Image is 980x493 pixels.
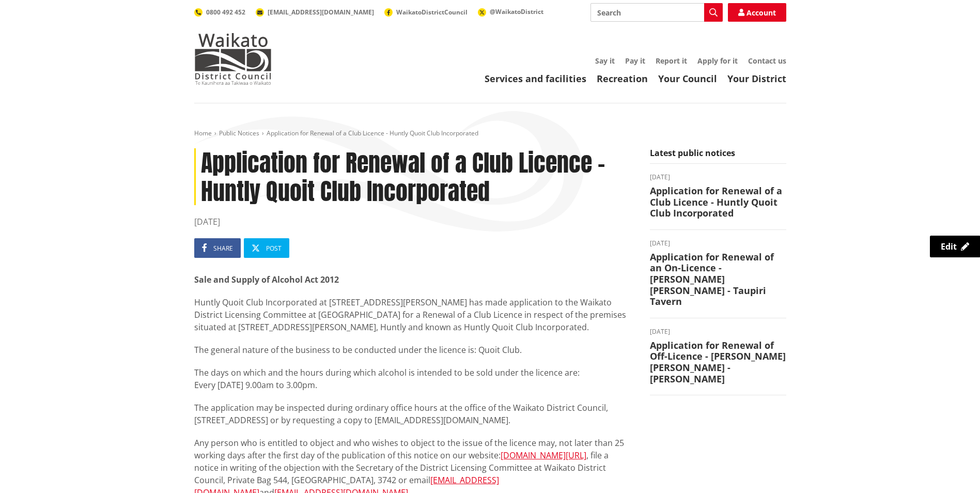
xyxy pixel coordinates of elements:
time: [DATE] [650,174,786,180]
p: Huntly Quoit Club Incorporated at [STREET_ADDRESS][PERSON_NAME] has made application to the Waika... [194,296,634,333]
span: Post [266,244,282,253]
time: [DATE] [194,215,634,228]
a: Home [194,129,212,137]
time: [DATE] [650,240,786,246]
strong: Sale and Supply of Alcohol Act 2012 [194,274,339,285]
a: Contact us [748,56,786,66]
span: WaikatoDistrictCouncil [396,8,468,17]
span: [EMAIL_ADDRESS][DOMAIN_NAME] [268,8,374,17]
h3: Application for Renewal of a Club Licence - Huntly Quoit Club Incorporated [650,186,786,219]
a: Services and facilities [485,72,586,85]
img: Waikato District Council - Te Kaunihera aa Takiwaa o Waikato [194,33,272,85]
a: [DATE] Application for Renewal of Off-Licence - [PERSON_NAME] [PERSON_NAME] - [PERSON_NAME] [650,329,786,384]
a: @WaikatoDistrict [478,7,543,16]
span: @WaikatoDistrict [490,7,543,16]
a: Say it [595,56,615,66]
a: [DOMAIN_NAME][URL] [501,450,586,461]
nav: breadcrumb [194,129,786,138]
a: [DATE] Application for Renewal of a Club Licence - Huntly Quoit Club Incorporated [650,174,786,219]
span: Application for Renewal of a Club Licence - Huntly Quoit Club Incorporated [267,129,478,137]
a: Edit [930,236,980,257]
a: Account [728,3,786,22]
a: [DATE] Application for Renewal of an On-Licence - [PERSON_NAME] [PERSON_NAME] - Taupiri Tavern [650,240,786,307]
a: Public Notices [219,129,259,137]
h1: Application for Renewal of a Club Licence - Huntly Quoit Club Incorporated [194,148,634,205]
a: Pay it [625,56,645,66]
span: Edit [941,241,957,252]
input: Search input [590,3,723,22]
a: Your District [727,72,786,85]
p: The days on which and the hours during which alcohol is intended to be sold under the licence are... [194,366,634,391]
a: Your Council [658,72,717,85]
a: Post [244,238,289,258]
span: Share [213,244,233,253]
time: [DATE] [650,329,786,335]
a: Report it [656,56,687,66]
p: The application may be inspected during ordinary office hours at the office of the Waikato Distri... [194,402,634,426]
span: 0800 492 452 [206,8,245,17]
a: [EMAIL_ADDRESS][DOMAIN_NAME] [256,8,374,17]
h3: Application for Renewal of Off-Licence - [PERSON_NAME] [PERSON_NAME] - [PERSON_NAME] [650,340,786,384]
a: Share [194,238,241,258]
h5: Latest public notices [650,148,786,164]
a: 0800 492 452 [194,8,245,17]
a: Apply for it [697,56,738,66]
p: The general nature of the business to be conducted under the licence is: Quoit Club. [194,344,634,356]
a: WaikatoDistrictCouncil [384,8,468,17]
a: Recreation [597,72,648,85]
h3: Application for Renewal of an On-Licence - [PERSON_NAME] [PERSON_NAME] - Taupiri Tavern [650,252,786,307]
